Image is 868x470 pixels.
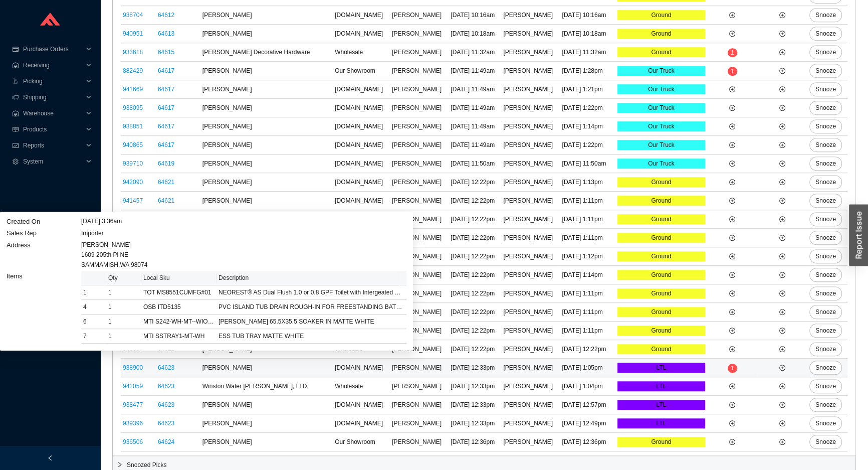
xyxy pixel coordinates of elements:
[809,231,842,245] button: Snooze
[815,66,836,76] span: Snooze
[560,284,615,303] td: [DATE] 1:11pm
[501,43,560,62] td: [PERSON_NAME]
[390,359,449,377] td: [PERSON_NAME]
[123,160,143,167] a: 939710
[390,192,449,210] td: [PERSON_NAME]
[449,266,501,284] td: [DATE] 12:22pm
[809,175,842,189] button: Snooze
[815,326,836,336] span: Snooze
[23,105,83,121] span: Warehouse
[560,303,615,322] td: [DATE] 1:11pm
[815,288,836,298] span: Snooze
[731,68,734,75] span: 1
[333,192,390,210] td: [DOMAIN_NAME]
[449,99,501,117] td: [DATE] 11:49am
[617,47,706,57] div: Ground
[560,99,615,117] td: [DATE] 1:22pm
[123,383,143,390] a: 942059
[390,247,449,266] td: [PERSON_NAME]
[729,309,735,315] span: plus-circle
[779,105,785,111] span: plus-circle
[815,307,836,317] span: Snooze
[617,270,706,280] div: Ground
[123,123,143,130] a: 938851
[809,435,842,449] button: Snooze
[390,117,449,136] td: [PERSON_NAME]
[390,99,449,117] td: [PERSON_NAME]
[779,49,785,55] span: plus-circle
[200,154,333,173] td: [PERSON_NAME]
[560,62,615,80] td: [DATE] 1:28pm
[449,154,501,173] td: [DATE] 11:50am
[390,322,449,340] td: [PERSON_NAME]
[501,340,560,359] td: [PERSON_NAME]
[12,46,19,52] span: credit-card
[729,179,735,185] span: plus-circle
[200,62,333,80] td: [PERSON_NAME]
[501,192,560,210] td: [PERSON_NAME]
[809,398,842,412] button: Snooze
[809,27,842,41] button: Snooze
[200,25,333,43] td: [PERSON_NAME]
[809,156,842,171] button: Snooze
[158,438,174,445] a: 64624
[333,377,390,396] td: Wholesale
[333,117,390,136] td: [DOMAIN_NAME]
[501,229,560,247] td: [PERSON_NAME]
[81,216,407,228] td: [DATE] 3:36am
[501,247,560,266] td: [PERSON_NAME]
[617,307,706,317] div: Ground
[23,153,83,170] span: System
[560,117,615,136] td: [DATE] 1:14pm
[23,121,83,137] span: Products
[729,142,735,148] span: plus-circle
[216,300,406,315] td: PVC ISLAND TUB DRAIN ROUGH-IN FOR FREESTANDING BATH TUBS
[815,233,836,243] span: Snooze
[106,271,141,285] th: Qty
[815,121,836,131] span: Snooze
[158,364,174,371] a: 64623
[815,140,836,150] span: Snooze
[200,192,333,210] td: [PERSON_NAME]
[617,196,706,206] div: Ground
[809,361,842,375] button: Snooze
[501,359,560,377] td: [PERSON_NAME]
[560,154,615,173] td: [DATE] 11:50am
[123,141,143,148] a: 940865
[200,80,333,99] td: [PERSON_NAME]
[106,285,141,300] td: 1
[560,229,615,247] td: [DATE] 1:11pm
[560,247,615,266] td: [DATE] 1:12pm
[200,136,333,154] td: [PERSON_NAME]
[12,159,19,165] span: setting
[390,6,449,25] td: [PERSON_NAME]
[729,31,735,37] span: plus-circle
[779,365,785,371] span: plus-circle
[106,329,141,344] td: 1
[333,210,390,229] td: [DOMAIN_NAME]
[449,117,501,136] td: [DATE] 11:49am
[216,271,399,285] th: Description
[729,253,735,259] span: plus-circle
[560,359,615,377] td: [DATE] 1:05pm
[728,364,737,373] sup: 1
[333,359,390,377] td: [DOMAIN_NAME]
[81,285,106,300] td: 1
[158,123,174,130] a: 64617
[809,324,842,338] button: Snooze
[617,84,706,94] div: Our Truck
[141,285,216,300] td: TOT MS8551CUMFG#01
[6,270,81,344] td: Items
[200,210,333,229] td: [PERSON_NAME]
[390,303,449,322] td: [PERSON_NAME]
[449,80,501,99] td: [DATE] 11:49am
[809,268,842,282] button: Snooze
[815,418,836,428] span: Snooze
[123,104,143,111] a: 938095
[333,43,390,62] td: Wholesale
[617,159,706,169] div: Our Truck
[200,377,333,396] td: Winston Water [PERSON_NAME], LTD.
[23,57,83,73] span: Receiving
[617,121,706,131] div: Our Truck
[617,103,706,113] div: Our Truck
